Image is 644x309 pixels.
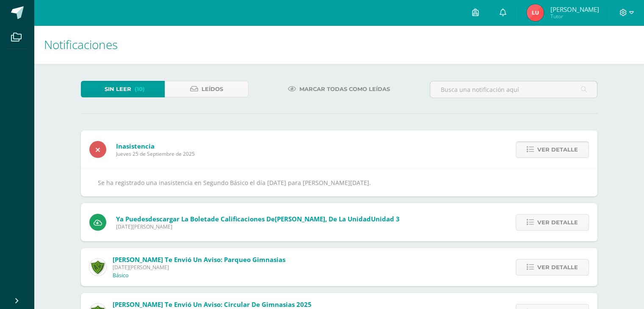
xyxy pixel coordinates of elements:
p: Básico [113,272,129,279]
span: Marcar todas como leídas [299,81,390,97]
span: Sin leer [105,81,131,97]
a: Leídos [165,81,249,97]
div: Se ha registrado una inasistencia en Segundo Básico el día [DATE] para [PERSON_NAME][DATE]. [98,177,580,188]
span: Tutor [550,13,599,20]
span: (10) [135,81,145,97]
span: [PERSON_NAME] [275,215,325,223]
span: [PERSON_NAME] te envió un aviso: Circular de Gimnasias 2025 [113,300,312,309]
span: Leídos [202,81,223,97]
span: Jueves 25 de Septiembre de 2025 [116,150,195,157]
span: Ver detalle [537,259,578,275]
span: Notificaciones [44,36,118,52]
span: [PERSON_NAME] te envió un aviso: Parqueo Gimnasias [113,255,285,264]
span: Ver detalle [537,142,578,157]
a: Sin leer(10) [81,81,165,97]
span: [PERSON_NAME] [550,5,599,14]
span: Ver detalle [537,215,578,230]
span: [DATE][PERSON_NAME] [113,264,285,271]
img: c7e4502288b633c389763cda5c4117dc.png [89,259,106,276]
span: Unidad 3 [371,215,400,223]
span: [DATE][PERSON_NAME] [116,223,400,230]
span: descargar la boleta [148,215,211,223]
img: eb5a3562f2482e2b9008b9c7418d037c.png [527,4,544,21]
a: Marcar todas como leídas [277,81,401,97]
span: Ya puedes de calificaciones de , de la unidad [116,215,400,223]
input: Busca una notificación aquí [430,81,597,98]
span: Inasistencia [116,142,195,150]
